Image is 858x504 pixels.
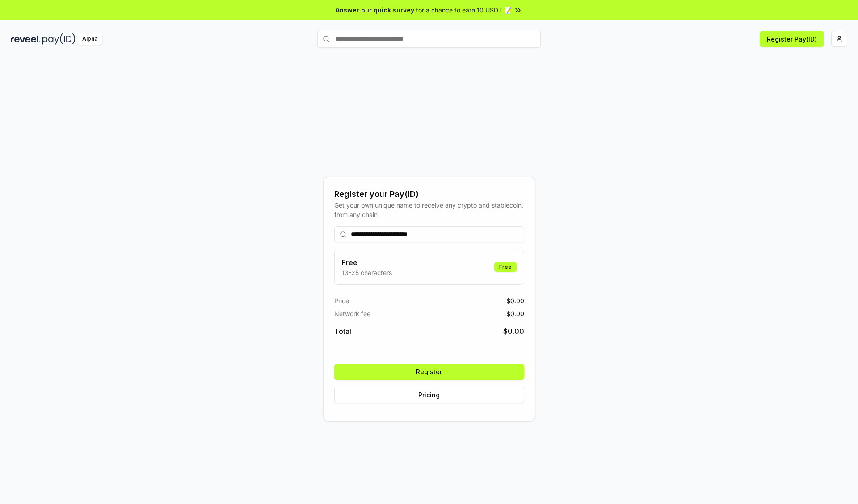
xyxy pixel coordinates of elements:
[342,268,392,277] p: 13-25 characters
[760,31,824,47] button: Register Pay(ID)
[42,33,76,45] img: pay_id
[334,296,349,305] span: Price
[11,33,41,45] img: reveel_dark
[334,364,524,380] button: Register
[503,326,524,337] span: $ 0.00
[416,5,512,15] span: for a chance to earn 10 USDT 📝
[334,188,524,200] div: Register your Pay(ID)
[334,387,524,403] button: Pricing
[494,262,517,272] div: Free
[77,33,102,45] div: Alpha
[506,296,524,305] span: $ 0.00
[342,257,392,268] h3: Free
[334,326,351,337] span: Total
[334,309,370,318] span: Network fee
[336,5,414,15] span: Answer our quick survey
[334,200,524,219] div: Get your own unique name to receive any crypto and stablecoin, from any chain
[506,309,524,318] span: $ 0.00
